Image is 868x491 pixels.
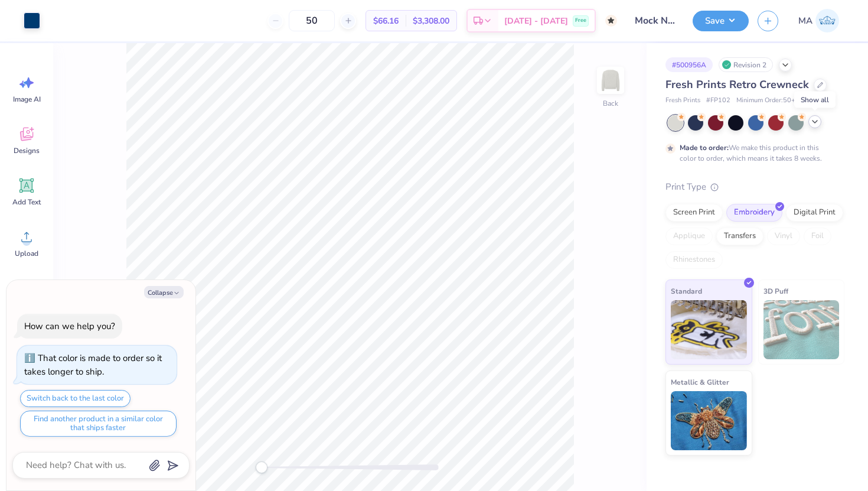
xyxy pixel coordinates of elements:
[413,15,449,27] span: $3,308.00
[716,227,763,245] div: Transfers
[786,204,843,222] div: Digital Print
[599,69,622,92] img: Back
[706,96,730,106] span: # FP102
[680,143,729,152] strong: Made to order:
[20,411,177,437] button: Find another product in a similar color that ships faster
[798,14,812,28] span: MA
[256,461,267,473] div: Accessibility label
[671,285,702,297] span: Standard
[24,352,162,378] div: That color is made to order so it takes longer to ship.
[665,251,723,269] div: Rhinestones
[671,376,729,388] span: Metallic & Glitter
[693,11,749,31] button: Save
[665,96,700,106] span: Fresh Prints
[24,320,115,332] div: How can we help you?
[763,300,840,359] img: 3D Puff
[144,286,184,298] button: Collapse
[13,95,41,104] span: Image AI
[763,285,788,297] span: 3D Puff
[373,15,399,27] span: $66.16
[626,9,684,32] input: Untitled Design
[14,146,40,155] span: Designs
[793,9,844,32] a: MA
[575,17,586,25] span: Free
[680,142,825,164] div: We make this product in this color to order, which means it takes 8 weeks.
[671,391,747,450] img: Metallic & Glitter
[794,92,836,108] div: Show all
[289,10,335,31] input: – –
[665,180,844,194] div: Print Type
[504,15,568,27] span: [DATE] - [DATE]
[719,57,773,72] div: Revision 2
[603,98,618,109] div: Back
[665,204,723,222] div: Screen Print
[671,300,747,359] img: Standard
[665,77,809,92] span: Fresh Prints Retro Crewneck
[815,9,839,32] img: Mahitha Anumola
[736,96,795,106] span: Minimum Order: 50 +
[767,227,800,245] div: Vinyl
[804,227,831,245] div: Foil
[665,227,713,245] div: Applique
[665,57,713,72] div: # 500956A
[12,197,41,207] span: Add Text
[15,249,38,258] span: Upload
[20,390,130,407] button: Switch back to the last color
[726,204,782,222] div: Embroidery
